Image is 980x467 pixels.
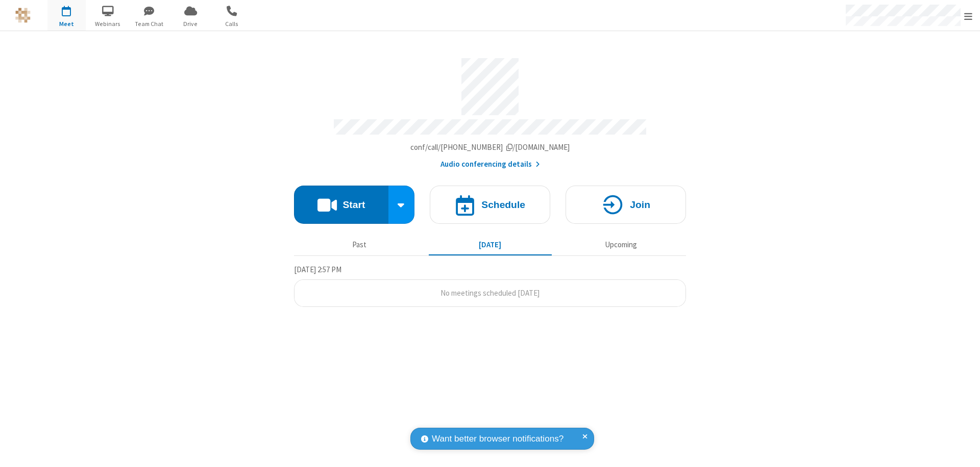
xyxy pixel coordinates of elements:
[630,200,650,210] h4: Join
[410,142,570,152] span: Copy my meeting room link
[440,288,540,298] span: No meetings scheduled [DATE]
[432,432,563,446] span: Want better browser notifications?
[342,200,365,210] h4: Start
[213,19,251,29] span: Calls
[47,19,86,29] span: Meet
[294,264,686,307] section: Today's Meetings
[430,186,550,224] button: Schedule
[298,235,421,254] button: Past
[410,142,570,153] button: Copy my meeting room linkCopy my meeting room link
[294,186,388,224] button: Start
[294,265,341,274] span: [DATE] 2:57 PM
[954,440,972,460] iframe: Chat
[559,235,682,254] button: Upcoming
[388,186,415,224] div: Start conference options
[440,159,540,170] button: Audio conferencing details
[171,19,210,29] span: Drive
[481,200,525,210] h4: Schedule
[566,186,686,224] button: Join
[89,19,127,29] span: Webinars
[130,19,168,29] span: Team Chat
[429,235,552,254] button: [DATE]
[294,50,686,170] section: Account details
[15,8,31,23] img: QA Selenium DO NOT DELETE OR CHANGE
